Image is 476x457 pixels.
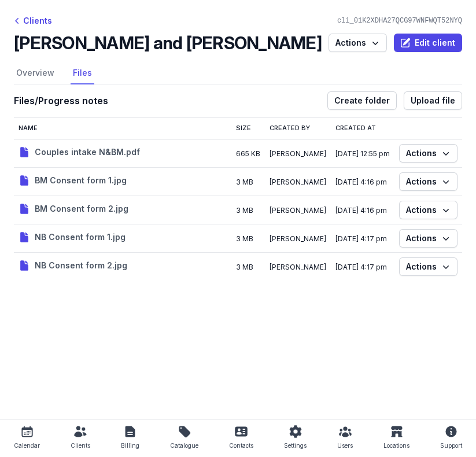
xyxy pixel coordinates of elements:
[38,95,108,106] span: Progress notes
[329,34,387,52] button: Actions
[14,117,231,139] th: Name
[121,438,139,452] div: Billing
[35,202,128,216] span: BM Consent form 2.jpg
[270,234,326,243] span: [PERSON_NAME]
[333,16,467,25] div: cli_01K2XDHA27QCG97WNFWQT52NYQ
[14,32,322,53] h2: [PERSON_NAME] and [PERSON_NAME]
[170,438,198,452] div: Catalogue
[231,117,265,139] th: Size
[265,117,331,139] th: Created by
[331,117,394,139] th: Created at
[335,36,380,50] span: Actions
[270,206,326,215] span: [PERSON_NAME]
[335,149,390,158] span: [DATE] 12:55 pm
[229,438,253,452] div: Contacts
[14,62,462,84] nav: Tabs
[284,438,307,452] div: Settings
[236,206,253,215] span: 3 MB
[35,174,127,187] span: BM Consent form 1.jpg
[19,202,128,216] button: BM Consent form 2.jpg
[35,230,126,244] span: NB Consent form 1.jpg
[394,34,462,52] button: Edit client
[399,257,457,276] button: Actions
[270,178,326,186] span: [PERSON_NAME]
[399,172,457,191] button: Actions
[270,263,326,271] span: [PERSON_NAME]
[406,203,451,217] span: Actions
[14,14,52,28] div: Clients
[399,201,457,219] button: Actions
[406,146,451,160] span: Actions
[236,234,253,243] span: 3 MB
[35,95,38,106] span: /
[14,438,40,452] div: Calendar
[71,438,90,452] div: Clients
[19,230,126,244] button: NB Consent form 1.jpg
[334,94,390,108] span: Create folder
[335,178,387,186] span: [DATE] 4:16 pm
[399,144,457,163] button: Actions
[19,259,127,272] button: NB Consent form 2.jpg
[406,175,451,189] span: Actions
[35,259,127,272] span: NB Consent form 2.jpg
[19,174,127,187] button: BM Consent form 1.jpg
[236,263,253,271] span: 3 MB
[35,145,140,159] span: Couples intake N&BM.pdf
[335,206,387,215] span: [DATE] 4:16 pm
[335,234,387,243] span: [DATE] 4:17 pm
[19,145,140,159] button: Couples intake N&BM.pdf
[14,62,57,84] a: Overview
[383,438,409,452] div: Locations
[399,229,457,248] button: Actions
[404,91,462,110] button: Upload file
[236,149,260,158] span: 665 KB
[270,149,326,158] span: [PERSON_NAME]
[440,438,462,452] div: Support
[401,36,455,50] span: Edit client
[327,91,397,110] button: Create folder
[406,260,451,274] span: Actions
[14,95,35,106] span: Files
[236,178,253,186] span: 3 MB
[411,94,455,108] span: Upload file
[337,438,353,452] div: Users
[71,62,94,84] a: Files
[335,263,387,271] span: [DATE] 4:17 pm
[406,231,451,245] span: Actions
